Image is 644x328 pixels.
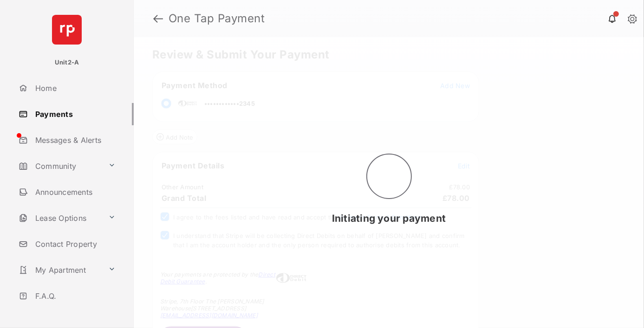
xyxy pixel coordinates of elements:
[15,181,134,203] a: Announcements
[15,77,134,99] a: Home
[15,129,134,151] a: Messages & Alerts
[15,285,134,307] a: F.A.Q.
[55,58,79,67] p: Unit2-A
[52,15,82,45] img: svg+xml;base64,PHN2ZyB4bWxucz0iaHR0cDovL3d3dy53My5vcmcvMjAwMC9zdmciIHdpZHRoPSI2NCIgaGVpZ2h0PSI2NC...
[169,13,265,24] strong: One Tap Payment
[332,212,446,224] span: Initiating your payment
[15,233,134,255] a: Contact Property
[15,103,134,125] a: Payments
[15,207,104,229] a: Lease Options
[15,155,104,177] a: Community
[15,259,104,281] a: My Apartment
